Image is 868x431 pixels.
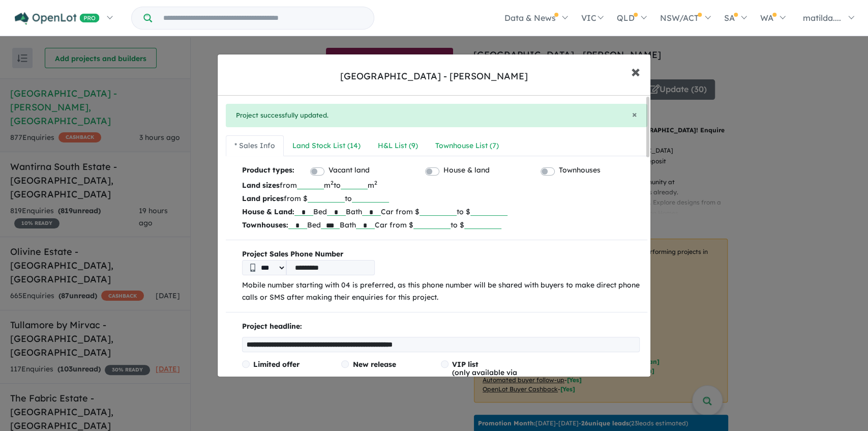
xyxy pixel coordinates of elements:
[803,13,841,23] span: matilda....
[242,164,294,178] b: Product types:
[374,179,377,186] sup: 2
[632,108,637,120] span: ×
[154,7,372,29] input: Try estate name, suburb, builder or developer
[378,140,418,152] div: H&L List ( 9 )
[328,164,370,177] label: Vacant land
[331,179,334,186] sup: 2
[292,140,361,152] div: Land Stock List ( 14 )
[352,360,396,369] span: New release
[242,220,288,229] b: Townhouses:
[340,70,528,83] div: [GEOGRAPHIC_DATA] - [PERSON_NAME]
[242,207,294,216] b: House & Land:
[632,110,637,119] button: Close
[242,321,640,333] p: Project headline:
[15,12,100,25] img: Openlot PRO Logo White
[452,360,478,369] span: VIP list
[452,360,517,385] span: (only available via promotion):
[242,194,284,203] b: Land prices
[631,60,640,82] span: ×
[253,360,300,369] span: Limited offer
[234,140,275,152] div: * Sales Info
[242,192,640,205] p: from $ to
[250,264,255,272] img: Phone icon
[242,205,640,218] p: Bed Bath Car from $ to $
[242,179,640,192] p: from m to m
[242,218,640,232] p: Bed Bath Car from $ to $
[435,140,499,152] div: Townhouse List ( 7 )
[242,181,280,190] b: Land sizes
[242,279,640,304] p: Mobile number starting with 04 is preferred, as this phone number will be shared with buyers to m...
[559,164,601,177] label: Townhouses
[443,164,490,177] label: House & land
[226,104,648,127] div: Project successfully updated.
[242,248,640,261] b: Project Sales Phone Number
